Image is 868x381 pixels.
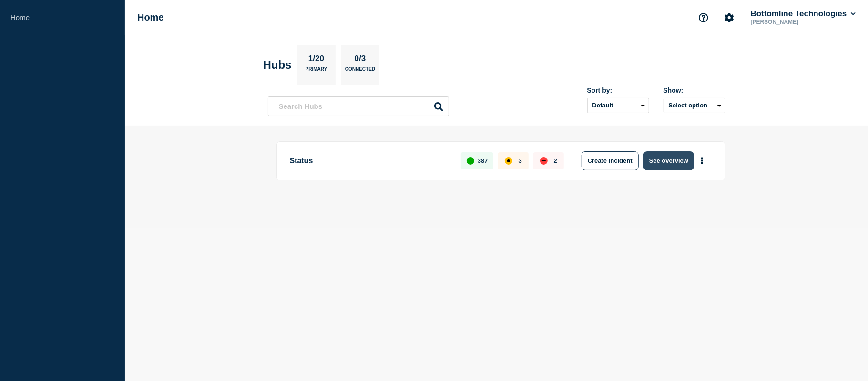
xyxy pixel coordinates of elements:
button: Bottomline Technologies [749,9,858,19]
input: Search Hubs [268,96,449,116]
button: More actions [696,152,708,169]
p: Connected [345,66,375,76]
button: Select option [664,98,725,113]
div: Show: [664,86,725,94]
button: Account settings [719,8,739,28]
button: See overview [643,151,694,170]
div: down [540,157,548,165]
h2: Hubs [263,58,292,72]
p: 3 [519,157,522,164]
select: Sort by [587,98,649,113]
div: affected [505,157,512,165]
button: Create incident [582,151,639,170]
p: Status [290,151,450,170]
p: [PERSON_NAME] [749,19,848,25]
p: Primary [306,66,327,76]
div: Sort by: [587,86,649,94]
p: 387 [478,157,488,164]
p: 2 [554,157,557,164]
p: 0/3 [351,54,369,66]
div: up [467,157,474,165]
p: 1/20 [305,54,327,66]
button: Support [694,8,714,28]
h1: Home [137,12,164,23]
